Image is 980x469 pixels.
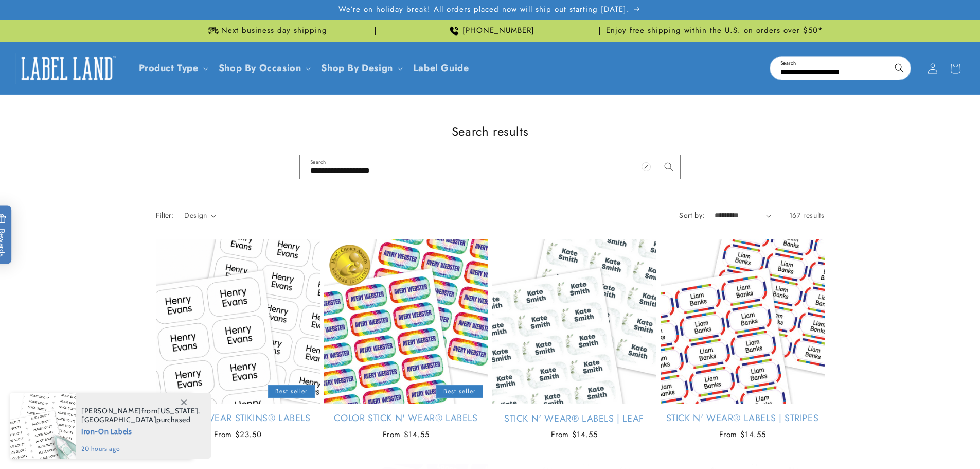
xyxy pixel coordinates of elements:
[462,26,534,36] span: [PHONE_NUMBER]
[407,56,475,80] a: Label Guide
[321,61,393,75] a: Shop By Design
[865,57,888,79] button: Clear search term
[606,26,823,36] span: Enjoy free shipping within the U.S. on orders over $50*
[315,56,406,80] summary: Shop By Design
[156,210,174,221] h2: Filter:
[492,413,656,425] a: Stick N' Wear® Labels | Leaf
[81,415,156,424] span: [GEOGRAPHIC_DATA]
[12,48,122,88] a: Label Land
[338,5,630,15] span: We’re on holiday break! All orders placed now will ship out starting [DATE].
[604,20,825,42] div: Announcement
[157,406,198,415] span: [US_STATE]
[81,407,200,424] span: from , purchased
[789,210,825,220] span: 167 results
[657,155,680,178] button: Search
[635,155,657,178] button: Clear search term
[133,56,212,80] summary: Product Type
[324,412,488,424] a: Color Stick N' Wear® Labels
[212,56,315,80] summary: Shop By Occasion
[888,57,911,79] button: Search
[184,210,216,221] summary: Design (0 selected)
[156,20,376,42] div: Announcement
[413,62,469,74] span: Label Guide
[661,412,825,424] a: Stick N' Wear® Labels | Stripes
[81,406,141,415] span: [PERSON_NAME]
[380,20,600,42] div: Announcement
[219,62,301,74] span: Shop By Occasion
[156,412,320,424] a: Stick N' Wear Stikins® Labels
[139,61,199,75] a: Product Type
[15,53,118,84] img: Label Land
[184,210,207,220] span: Design
[679,210,704,220] label: Sort by:
[156,124,825,140] h1: Search results
[221,26,327,36] span: Next business day shipping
